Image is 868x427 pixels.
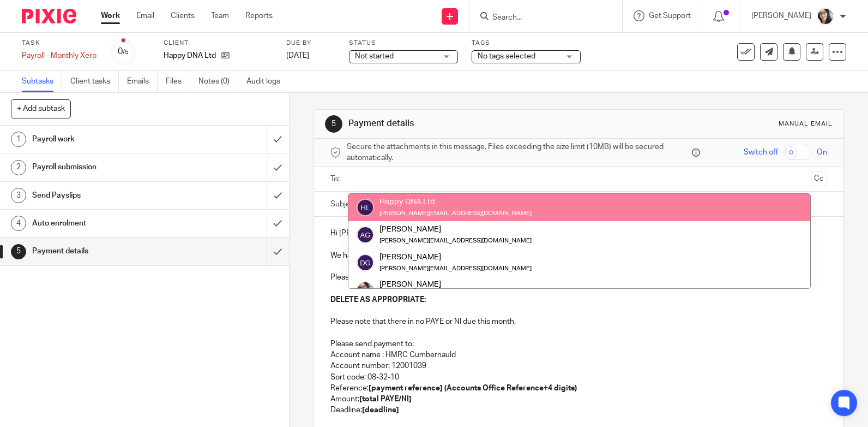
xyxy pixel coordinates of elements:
[357,199,374,216] img: svg%3E
[286,39,335,48] label: Due by
[330,250,827,261] p: We have now successfully filed payroll.
[32,131,181,147] h1: Payroll work
[349,39,458,48] label: Status
[245,10,273,21] a: Reports
[817,8,834,25] img: me%20(1).jpg
[779,120,833,128] div: Manual email
[118,45,129,58] div: 0
[22,9,76,23] img: Pixie
[211,10,229,21] a: Team
[101,10,120,21] a: Work
[379,251,532,262] div: [PERSON_NAME]
[330,383,827,394] p: Reference:
[127,71,158,92] a: Emails
[246,71,288,92] a: Audit logs
[330,360,827,371] p: Account number: 12001039
[330,349,827,360] p: Account name : HMRC Cumbernauld
[347,141,689,164] span: Secure the attachments in this message. Files exceeding the size limit (10MB) will be secured aut...
[478,52,535,60] span: No tags selected
[330,372,827,383] p: Sort code: 08-32-10
[362,406,399,414] strong: [deadline]
[330,174,342,185] label: To:
[171,10,195,21] a: Clients
[164,39,273,48] label: Client
[355,52,394,60] span: Not started
[32,243,181,259] h1: Payment details
[164,50,216,61] p: Happy DNA Ltd
[11,132,26,147] div: 1
[330,272,827,283] p: Please find the payslips attached
[744,147,778,158] span: Switch off
[22,50,97,61] div: Payroll - Monthly Xero
[22,39,97,48] label: Task
[198,71,238,92] a: Notes (0)
[379,238,532,244] small: [PERSON_NAME][EMAIL_ADDRESS][DOMAIN_NAME]
[123,49,129,55] small: /5
[379,224,532,235] div: [PERSON_NAME]
[325,115,342,133] div: 5
[359,395,412,403] strong: [total PAYE/NI]
[369,384,577,392] strong: [payment reference] (Accounts Office Reference+4 digits)
[32,159,181,175] h1: Payroll submission
[649,12,691,20] span: Get Support
[330,339,827,349] p: Please send payment to:
[357,226,374,244] img: svg%3E
[751,10,811,21] p: [PERSON_NAME]
[379,210,532,216] small: [PERSON_NAME][EMAIL_ADDRESS][DOMAIN_NAME]
[330,228,827,239] p: Hi [PERSON_NAME],
[286,52,309,60] span: [DATE]
[811,171,827,187] button: Cc
[11,244,26,259] div: 5
[330,199,359,210] label: Subject:
[330,394,827,405] p: Amount:
[379,197,532,207] div: Happy DNA Ltd
[472,39,581,48] label: Tags
[166,71,190,92] a: Files
[11,216,26,231] div: 4
[357,281,374,299] img: me%20(1).jpg
[11,188,26,203] div: 3
[32,187,181,204] h1: Send Payslips
[70,71,119,92] a: Client tasks
[348,118,602,129] h1: Payment details
[330,316,827,327] p: Please note that there in no PAYE or NI due this month.
[11,99,71,118] button: + Add subtask
[379,279,532,290] div: [PERSON_NAME]
[32,215,181,232] h1: Auto enrolment
[491,13,589,23] input: Search
[11,160,26,175] div: 2
[817,147,827,158] span: On
[357,254,374,271] img: svg%3E
[136,10,154,21] a: Email
[379,265,532,271] small: [PERSON_NAME][EMAIL_ADDRESS][DOMAIN_NAME]
[22,71,62,92] a: Subtasks
[330,296,426,304] strong: DELETE AS APPROPRIATE:
[330,405,827,416] p: Deadline:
